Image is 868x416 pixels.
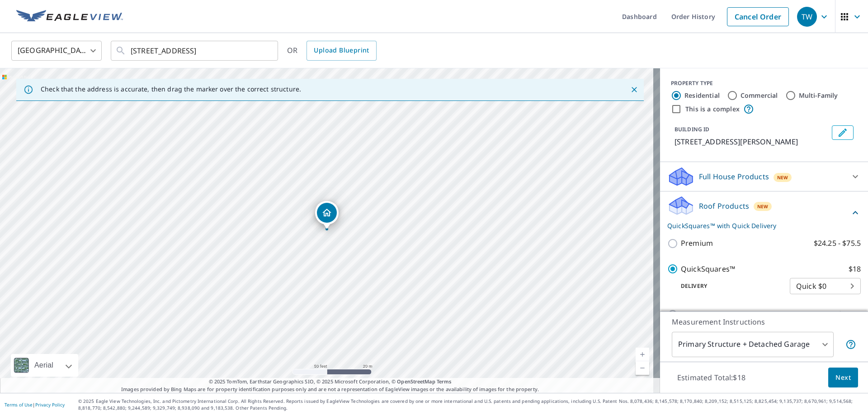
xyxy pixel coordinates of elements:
[314,45,369,56] span: Upload Blueprint
[797,7,817,27] div: TW
[636,361,649,375] a: Current Level 19, Zoom Out
[675,125,709,133] p: BUILDING ID
[681,309,704,320] p: Gutter
[628,84,640,96] button: Close
[814,238,861,249] p: $24.25 - $75.5
[437,378,452,385] a: Terms
[670,368,753,387] p: Estimated Total: $18
[11,38,102,63] div: [GEOGRAPHIC_DATA]
[699,171,769,182] p: Full House Products
[16,10,123,24] img: EV Logo
[131,38,259,63] input: Search by address or latitude-longitude
[5,402,65,407] p: |
[672,332,834,357] div: Primary Structure + Detached Garage
[315,201,339,229] div: Dropped pin, building 1, Residential property, 3049 Edgewood Dr SE Olympia, WA 98501
[11,354,78,377] div: Aerial
[777,174,788,181] span: New
[78,398,863,411] p: © 2025 Eagle View Technologies, Inc. and Pictometry International Corp. All Rights Reserved. Repo...
[799,91,838,100] label: Multi-Family
[790,273,861,299] div: Quick $0
[209,378,452,386] span: © 2025 TomTom, Earthstar Geographics SIO, © 2025 Microsoft Corporation, ©
[757,203,769,210] span: New
[671,79,857,87] div: PROPERTY TYPE
[675,136,828,147] p: [STREET_ADDRESS][PERSON_NAME]
[397,378,435,385] a: OpenStreetMap
[5,402,33,408] a: Terms of Use
[667,195,861,230] div: Roof ProductsNewQuickSquares™ with Quick Delivery
[667,221,850,230] p: QuickSquares™ with Quick Delivery
[307,41,376,61] a: Upload Blueprint
[684,91,720,100] label: Residential
[845,339,856,350] span: Your report will include the primary structure and a detached garage if one exists.
[681,238,713,249] p: Premium
[667,166,861,187] div: Full House ProductsNew
[667,282,790,290] p: Delivery
[838,309,861,320] p: $13.75
[681,263,735,275] p: QuickSquares™
[699,201,749,211] p: Roof Products
[849,263,861,275] p: $18
[672,316,856,327] p: Measurement Instructions
[741,91,778,100] label: Commercial
[832,125,854,140] button: Edit building 1
[727,7,789,26] a: Cancel Order
[32,354,56,377] div: Aerial
[835,372,851,383] span: Next
[636,348,649,361] a: Current Level 19, Zoom In
[685,105,740,114] label: This is a complex
[35,402,65,408] a: Privacy Policy
[41,85,301,93] p: Check that the address is accurate, then drag the marker over the correct structure.
[828,368,858,388] button: Next
[287,41,377,61] div: OR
